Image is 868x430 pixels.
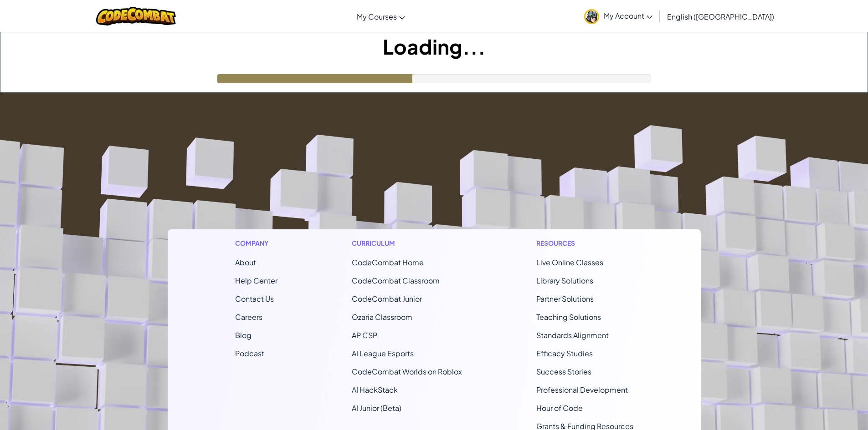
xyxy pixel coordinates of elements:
a: AI League Esports [352,349,414,358]
h1: Loading... [0,32,868,61]
a: Ozaria Classroom [352,312,412,322]
a: My Courses [352,4,410,29]
a: English ([GEOGRAPHIC_DATA]) [663,4,779,29]
a: AI Junior (Beta) [352,403,401,413]
a: Teaching Solutions [536,312,601,322]
h1: Company [235,238,277,248]
a: Careers [235,312,262,322]
h1: Curriculum [352,238,462,248]
span: My Courses [357,12,397,21]
a: Live Online Classes [536,258,603,267]
a: CodeCombat Junior [352,294,422,304]
a: Professional Development [536,385,628,395]
span: Contact Us [235,294,274,304]
a: Hour of Code [536,403,583,413]
a: Podcast [235,349,264,358]
img: avatar [584,9,599,24]
a: AP CSP [352,330,377,340]
a: Standards Alignment [536,330,609,340]
a: CodeCombat Classroom [352,276,440,285]
a: Success Stories [536,367,591,376]
a: Efficacy Studies [536,349,593,358]
span: My Account [604,11,652,20]
a: About [235,258,256,267]
span: CodeCombat Home [352,258,424,267]
a: Help Center [235,276,277,285]
a: Library Solutions [536,276,593,285]
a: Partner Solutions [536,294,594,304]
h1: Resources [536,238,633,248]
img: CodeCombat logo [96,7,176,25]
a: AI HackStack [352,385,398,395]
a: My Account [580,2,657,30]
span: English ([GEOGRAPHIC_DATA]) [667,12,774,21]
a: CodeCombat Worlds on Roblox [352,367,462,376]
a: Blog [235,330,252,340]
